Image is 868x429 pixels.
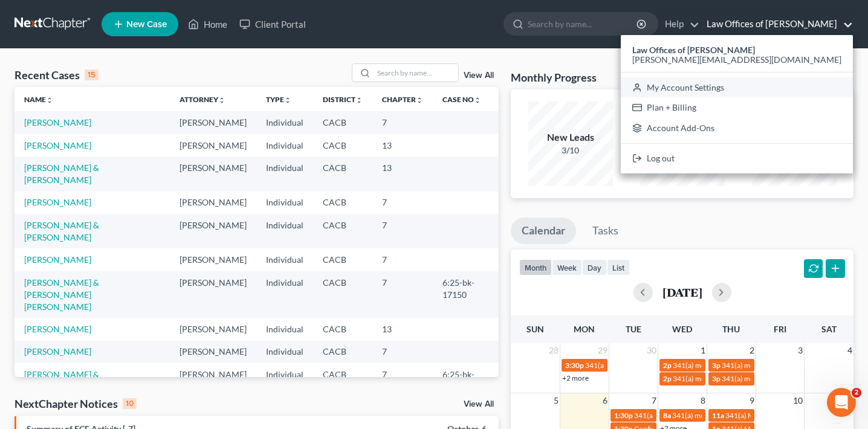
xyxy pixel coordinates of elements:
div: NextChapter Notices [15,396,137,411]
a: [PERSON_NAME] & [PERSON_NAME] [PERSON_NAME] [24,277,99,312]
a: View All [464,400,494,408]
span: 2 [748,343,756,358]
button: day [582,259,607,276]
a: [PERSON_NAME] & [PERSON_NAME] [24,220,99,242]
a: Tasks [581,218,629,244]
a: View All [464,71,494,80]
span: Fri [774,324,786,334]
td: [PERSON_NAME] [170,214,256,248]
i: unfold_more [284,97,291,104]
span: [PERSON_NAME][EMAIL_ADDRESS][DOMAIN_NAME] [632,54,841,65]
div: Recent Cases [15,68,99,82]
td: [PERSON_NAME] [170,156,256,191]
td: 6:25-bk-17148 [433,363,499,398]
td: [PERSON_NAME] [170,318,256,340]
td: 7 [372,341,433,363]
span: 2p [663,374,672,383]
input: Search by name... [374,64,458,82]
span: 5 [552,393,560,408]
a: My Account Settings [621,77,853,98]
td: [PERSON_NAME] [170,134,256,156]
i: unfold_more [416,97,423,104]
td: CACB [313,271,372,318]
td: 7 [372,271,433,318]
td: CACB [313,248,372,271]
span: 4 [846,343,853,358]
span: Wed [672,324,692,334]
td: 7 [372,363,433,398]
span: New Case [126,20,167,29]
button: month [519,259,552,276]
td: Individual [256,111,313,134]
strong: Law Offices of [PERSON_NAME] [632,45,755,55]
button: week [552,259,582,276]
a: [PERSON_NAME] [24,254,91,265]
a: [PERSON_NAME] [24,324,91,334]
span: 8 [699,393,707,408]
span: 3p [712,361,721,370]
span: 10 [792,393,804,408]
span: 1:30p [614,411,633,420]
span: 341(a) Meeting [725,411,774,420]
td: Individual [256,248,313,271]
span: 341(a) meeting [722,361,769,370]
span: 28 [548,343,560,358]
td: CACB [313,363,372,398]
div: Law Offices of [PERSON_NAME] [621,35,853,173]
span: 1 [699,343,707,358]
span: Thu [722,324,740,334]
td: 7 [372,192,433,214]
span: 341(a) meeting [585,361,633,370]
a: Law Offices of [PERSON_NAME] [701,13,853,35]
i: unfold_more [355,97,363,104]
span: 341(a) meeting [673,361,721,370]
td: 7 [372,111,433,134]
span: 29 [597,343,609,358]
td: Individual [256,341,313,363]
span: Sat [821,324,837,334]
a: Home [182,13,233,35]
td: CACB [313,341,372,363]
input: Search by name... [528,13,638,35]
span: 3:30p [565,361,584,370]
a: Help [659,13,699,35]
span: 341(a) meeting [673,374,721,383]
span: 30 [646,343,658,358]
div: 15 [85,69,99,80]
span: 341(a) meeting [672,411,720,420]
span: Tue [626,324,641,334]
a: [PERSON_NAME] [24,346,91,356]
a: Attorneyunfold_more [180,95,225,104]
td: CACB [313,111,372,134]
td: 13 [372,318,433,340]
td: 13 [372,156,433,191]
iframe: Intercom live chat [827,388,856,417]
div: 3/10 [528,144,613,156]
td: Individual [256,271,313,318]
span: 7 [650,393,658,408]
td: [PERSON_NAME] [170,192,256,214]
td: CACB [313,214,372,248]
td: Individual [256,363,313,398]
h2: [DATE] [662,286,702,298]
td: CACB [313,318,372,340]
td: [PERSON_NAME] [170,111,256,134]
td: Individual [256,192,313,214]
span: 3p [712,374,721,383]
a: [PERSON_NAME] & [PERSON_NAME] [24,163,99,185]
td: CACB [313,156,372,191]
a: Chapterunfold_more [382,95,423,104]
button: list [607,259,630,276]
a: Log out [621,149,853,169]
a: [PERSON_NAME] [24,117,91,127]
i: unfold_more [474,97,481,104]
td: [PERSON_NAME] [170,341,256,363]
a: Typeunfold_more [266,95,291,104]
div: 10 [123,398,137,409]
a: +2 more [562,373,589,382]
a: Account Add-Ons [621,118,853,138]
td: [PERSON_NAME] [170,363,256,398]
a: Districtunfold_more [323,95,363,104]
span: 8a [663,411,671,420]
a: Case Nounfold_more [442,95,481,104]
